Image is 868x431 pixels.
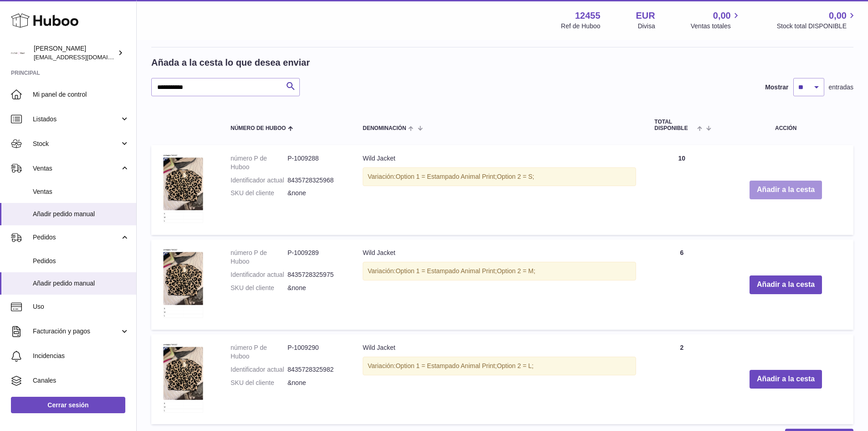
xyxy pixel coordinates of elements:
span: Número de Huboo [231,125,286,131]
img: Wild Jacket [160,154,206,224]
div: Variación: [363,167,636,186]
span: entradas [829,83,853,92]
dd: P-1009289 [288,249,344,266]
strong: 12455 [575,10,601,22]
div: Variación: [363,262,636,280]
span: Option 1 = Estampado Animal Print; [395,267,497,275]
span: Pedidos [33,233,120,242]
dt: SKU del cliente [231,189,288,197]
span: Option 2 = L; [497,362,534,369]
div: Divisa [638,22,655,31]
span: Pedidos [33,257,129,265]
span: Option 2 = M; [497,267,535,275]
td: 6 [645,239,718,330]
span: Stock [33,140,120,148]
dd: 8435728325968 [288,176,344,185]
dt: número P de Huboo [231,343,288,361]
button: Añadir a la cesta [750,181,822,199]
span: Ventas totales [691,22,741,31]
img: Wild Jacket [160,249,206,318]
dt: número P de Huboo [231,154,288,171]
strong: EUR [636,10,655,22]
span: Listados [33,115,120,124]
dd: &none [288,189,344,197]
div: Ref de Huboo [561,22,600,31]
td: Wild Jacket [354,334,645,425]
span: Ventas [33,187,129,196]
span: Canales [33,376,129,385]
span: [EMAIL_ADDRESS][DOMAIN_NAME] [34,53,134,61]
span: Incidencias [33,352,129,360]
span: Denominación [363,125,406,131]
dt: Identificador actual [231,270,288,279]
a: 0,00 Ventas totales [691,10,741,31]
dt: SKU del cliente [231,284,288,292]
dd: P-1009288 [288,154,344,171]
td: 10 [645,145,718,235]
span: Añadir pedido manual [33,279,129,288]
dd: 8435728325975 [288,270,344,279]
dd: &none [288,284,344,292]
span: Option 2 = S; [497,173,534,180]
dt: SKU del cliente [231,379,288,387]
a: 0,00 Stock total DISPONIBLE [777,10,857,31]
div: [PERSON_NAME] [34,44,116,62]
div: Variación: [363,357,636,375]
dd: P-1009290 [288,343,344,361]
img: pedidos@glowrias.com [11,46,25,60]
span: Añadir pedido manual [33,210,129,218]
span: Total DISPONIBLE [654,119,695,131]
img: Wild Jacket [160,343,206,413]
td: Wild Jacket [354,239,645,330]
span: Option 1 = Estampado Animal Print; [395,362,497,369]
span: 0,00 [713,10,731,22]
span: 0,00 [829,10,847,22]
span: Uso [33,302,129,311]
dt: Identificador actual [231,176,288,185]
span: Ventas [33,164,120,173]
td: Wild Jacket [354,145,645,235]
span: Stock total DISPONIBLE [777,22,857,31]
td: 2 [645,334,718,425]
span: Option 1 = Estampado Animal Print; [395,173,497,180]
dd: 8435728325982 [288,365,344,374]
h2: Añada a la cesta lo que desea enviar [151,57,310,69]
label: Mostrar [765,83,788,92]
a: Cerrar sesión [11,397,125,413]
dd: &none [288,379,344,387]
span: Mi panel de control [33,90,129,99]
button: Añadir a la cesta [750,370,822,389]
span: Facturación y pagos [33,327,120,336]
dt: número P de Huboo [231,249,288,266]
dt: Identificador actual [231,365,288,374]
th: Acción [718,110,853,140]
button: Añadir a la cesta [750,275,822,294]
